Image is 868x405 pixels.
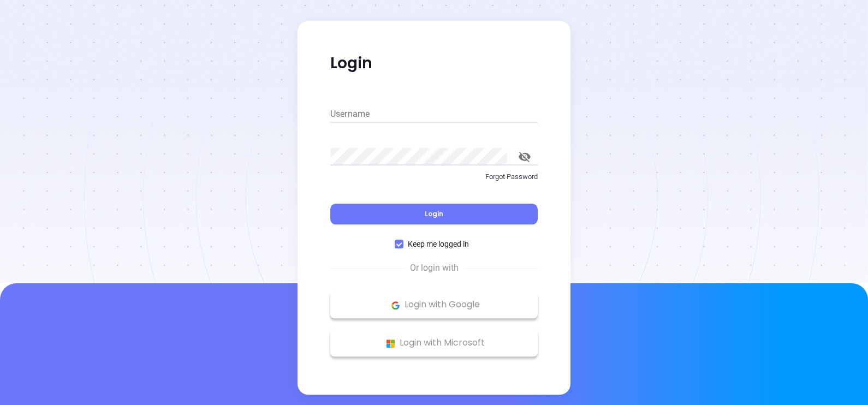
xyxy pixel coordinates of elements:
span: Keep me logged in [403,239,473,251]
button: Google Logo Login with Google [330,291,538,319]
button: Microsoft Logo Login with Microsoft [330,330,538,357]
a: Forgot Password [330,171,538,191]
span: Login [425,210,443,219]
p: Login [330,53,538,73]
button: toggle password visibility [512,144,538,170]
button: Login [330,204,538,225]
span: Or login with [405,262,464,275]
p: Login with Microsoft [336,335,532,352]
p: Login with Google [336,297,532,313]
p: Forgot Password [330,171,538,182]
img: Microsoft Logo [384,337,397,350]
img: Google Logo [389,299,402,312]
